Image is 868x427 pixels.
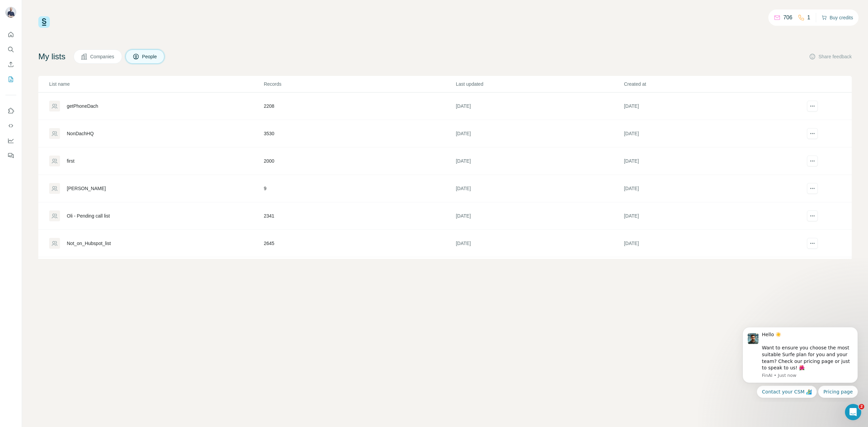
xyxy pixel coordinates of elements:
img: Avatar [5,7,16,18]
span: Companies [90,53,115,60]
p: 706 [783,14,792,22]
td: [DATE] [624,93,792,120]
span: People [142,53,158,60]
p: 1 [807,14,810,22]
td: [DATE] [624,147,792,175]
p: List name [49,81,263,87]
td: 9 [263,175,456,202]
button: actions [807,238,818,249]
button: Buy credits [822,13,853,22]
td: [DATE] [624,175,792,202]
button: Search [5,43,16,56]
iframe: Intercom notifications message [732,321,868,402]
button: Quick start [5,28,16,41]
p: Last updated [456,81,623,87]
div: [PERSON_NAME] [67,185,106,192]
td: [DATE] [455,230,624,257]
td: 2208 [263,93,456,120]
button: Share feedback [809,53,852,60]
div: NonDachHQ [67,130,94,137]
img: Surfe Logo [38,16,50,28]
div: getPhoneDach [67,103,98,109]
td: [DATE] [455,147,624,175]
div: Oli - Pending call list [67,212,110,219]
td: [DATE] [455,93,624,120]
td: 3 [263,257,456,285]
td: 2341 [263,202,456,230]
button: Dashboard [5,135,16,147]
iframe: Intercom live chat [845,404,861,420]
button: My lists [5,73,16,85]
button: actions [807,128,818,139]
td: 2645 [263,230,456,257]
button: Enrich CSV [5,58,16,70]
button: Feedback [5,149,16,162]
td: [DATE] [455,257,624,285]
p: Created at [624,81,791,87]
td: [DATE] [455,175,624,202]
button: actions [807,183,818,194]
button: Use Surfe on LinkedIn [5,105,16,117]
button: actions [807,156,818,166]
button: actions [807,101,818,111]
td: 2000 [263,147,456,175]
div: Not_on_Hubspot_list [67,240,111,247]
td: 3530 [263,120,456,147]
span: 2 [859,404,864,409]
h4: My lists [38,51,65,62]
td: [DATE] [624,202,792,230]
td: [DATE] [455,120,624,147]
button: actions [807,210,818,221]
td: [DATE] [455,202,624,230]
td: [DATE] [624,230,792,257]
td: [DATE] [624,120,792,147]
button: Use Surfe API [5,120,16,132]
p: Records [264,81,455,87]
td: [DATE] [624,257,792,285]
div: first [67,158,75,164]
